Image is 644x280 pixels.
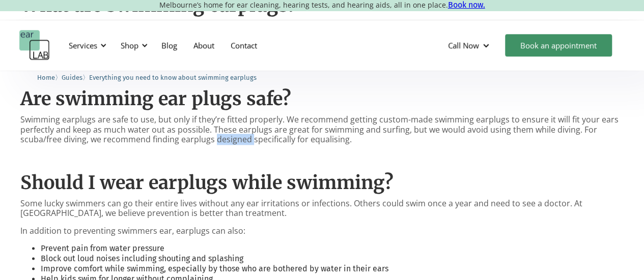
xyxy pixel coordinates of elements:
[69,40,97,50] div: Services
[20,199,624,218] p: Some lucky swimmers can go their entire lives without any ear irritations or infections. Others c...
[41,243,624,254] li: Prevent pain from water pressure
[62,72,89,83] li: 〉
[20,152,624,162] p: ‍
[505,34,612,56] a: Book an appointment
[41,264,624,274] li: Improve comfort while swimming, especially by those who are bothered by water in their ears
[62,72,82,82] a: Guides
[37,72,55,82] a: Home
[448,40,479,50] div: Call Now
[153,30,185,60] a: Blog
[440,30,500,60] div: Call Now
[37,72,62,83] li: 〉
[115,30,151,60] div: Shop
[62,74,82,81] span: Guides
[20,172,624,194] h2: Should I wear earplugs while swimming?
[121,40,138,50] div: Shop
[20,226,624,236] p: In addition to preventing swimmers ear, earplugs can also:
[89,72,257,82] a: Everything you need to know about swimming earplugs
[41,254,624,264] li: Block out loud noises including shouting and splashing
[19,30,50,60] a: home
[222,30,265,60] a: Contact
[37,74,55,81] span: Home
[89,74,257,81] span: Everything you need to know about swimming earplugs
[63,30,109,60] div: Services
[185,30,222,60] a: About
[20,88,624,110] h2: Are swimming ear plugs safe?
[20,115,624,144] p: Swimming earplugs are safe to use, but only if they’re fitted properly. We recommend getting cust...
